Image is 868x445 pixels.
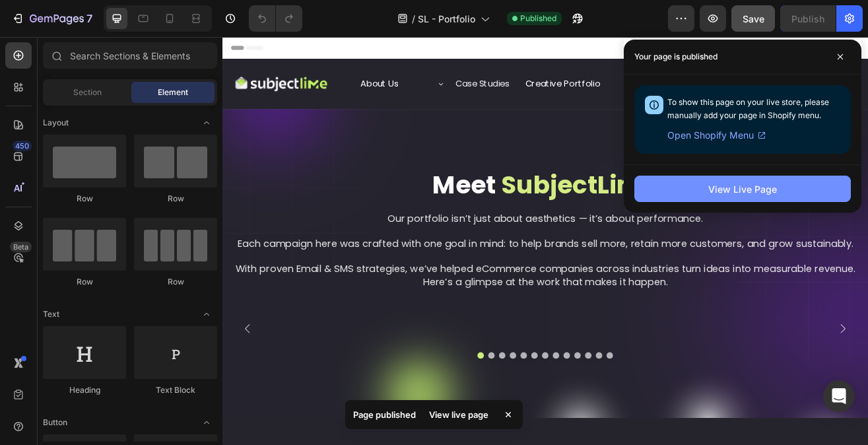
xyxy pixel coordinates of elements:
[708,182,777,196] div: View Live Page
[405,387,413,395] button: Dot
[12,215,780,230] p: Our portfolio isn’t just about aesthetics — it’s about performance.
[412,12,415,26] span: /
[134,276,217,288] div: Row
[823,380,855,412] div: Open Intercom Messenger
[196,412,217,433] span: Toggle open
[73,86,102,98] span: Section
[13,339,50,376] button: Carousel Back Arrow
[634,50,718,63] p: Your page is published
[12,277,780,308] p: With proven Email & SMS strategies, we’ve helped eCommerce companies across industries turn ideas...
[634,176,851,202] button: View Live Page
[743,13,764,24] span: Save
[791,12,824,26] div: Publish
[520,13,556,24] span: Published
[257,160,335,203] span: Meet
[196,112,217,133] span: Toggle open
[731,5,775,32] button: Save
[445,387,453,395] button: Dot
[43,42,217,69] input: Search Sections & Elements
[134,384,217,396] div: Text Block
[43,417,67,428] span: Button
[158,86,188,98] span: Element
[352,387,360,395] button: Dot
[43,193,126,205] div: Row
[780,5,836,32] button: Publish
[379,387,387,395] button: Dot
[432,387,440,395] button: Dot
[676,48,739,67] p: Book a Call
[86,11,92,26] p: 7
[372,48,463,67] a: Creative Portfolio
[471,387,479,395] button: Dot
[286,48,352,67] p: Case Studies
[43,384,126,396] div: Heading
[418,387,426,395] button: Dot
[667,127,754,143] span: Open Shopify Menu
[222,37,868,445] iframe: Design area
[418,12,475,26] span: SL - Portfolio
[326,387,334,395] button: Dot
[196,304,217,325] span: Toggle open
[660,40,755,75] a: Book a Call
[13,141,32,151] div: 450
[313,387,321,395] button: Dot
[743,339,780,376] button: Carousel Next Arrow
[249,5,302,32] div: Undo/Redo
[421,405,496,424] div: View live page
[43,276,126,288] div: Row
[353,408,416,421] p: Page published
[5,5,98,32] button: 7
[43,117,69,129] span: Layout
[134,193,217,205] div: Row
[12,246,780,261] p: Each campaign here was crafted with one goal in mind: to help brands sell more, retain more custo...
[43,308,59,320] span: Text
[10,242,32,252] div: Beta
[392,387,400,395] button: Dot
[458,387,466,395] button: Dot
[366,387,374,395] button: Dot
[342,160,535,203] span: SubjectLime
[667,97,829,120] span: To show this page on your live store, please manually add your page in Shopify menu.
[339,387,347,395] button: Dot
